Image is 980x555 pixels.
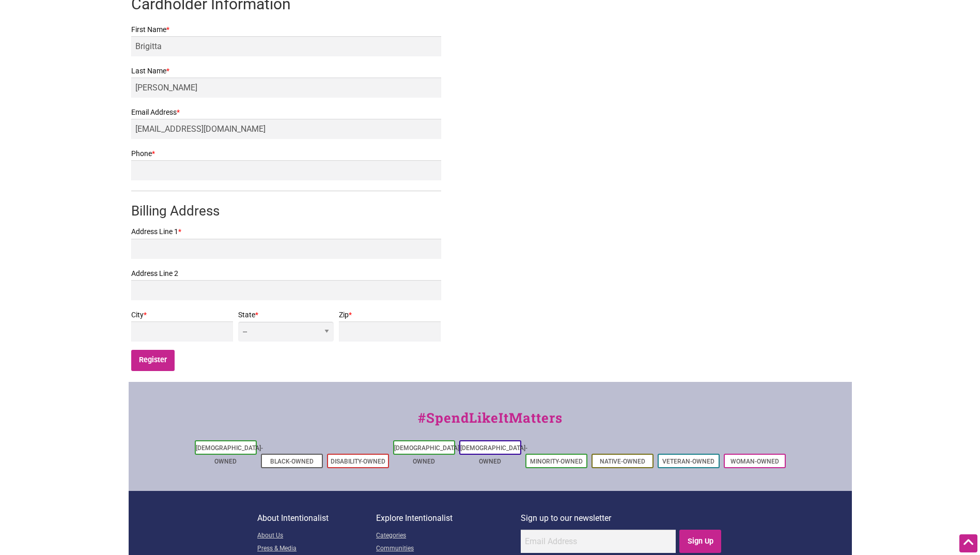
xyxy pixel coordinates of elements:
[521,512,723,525] p: Sign up to our newsletter
[131,309,234,321] label: City
[131,147,441,160] label: Phone
[394,444,461,465] a: [DEMOGRAPHIC_DATA]-Owned
[521,530,676,553] input: Email Address
[131,106,441,119] label: Email Address
[959,534,977,552] div: Scroll Back to Top
[238,309,333,321] label: State
[530,458,583,465] a: Minority-Owned
[339,309,441,321] label: Zip
[376,530,521,543] a: Categories
[131,225,441,238] label: Address Line 1
[196,444,263,465] a: [DEMOGRAPHIC_DATA]-Owned
[331,458,385,465] a: Disability-Owned
[257,530,376,543] a: About Us
[376,512,521,525] p: Explore Intentionalist
[679,530,721,553] input: Sign Up
[131,350,175,371] input: Register
[131,23,441,36] label: First Name
[129,408,852,438] div: #SpendLikeItMatters
[730,458,779,465] a: Woman-Owned
[131,267,441,280] label: Address Line 2
[270,458,314,465] a: Black-Owned
[662,458,714,465] a: Veteran-Owned
[257,512,376,525] p: About Intentionalist
[131,202,441,220] h3: Billing Address
[600,458,645,465] a: Native-Owned
[460,444,527,465] a: [DEMOGRAPHIC_DATA]-Owned
[131,65,441,78] label: Last Name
